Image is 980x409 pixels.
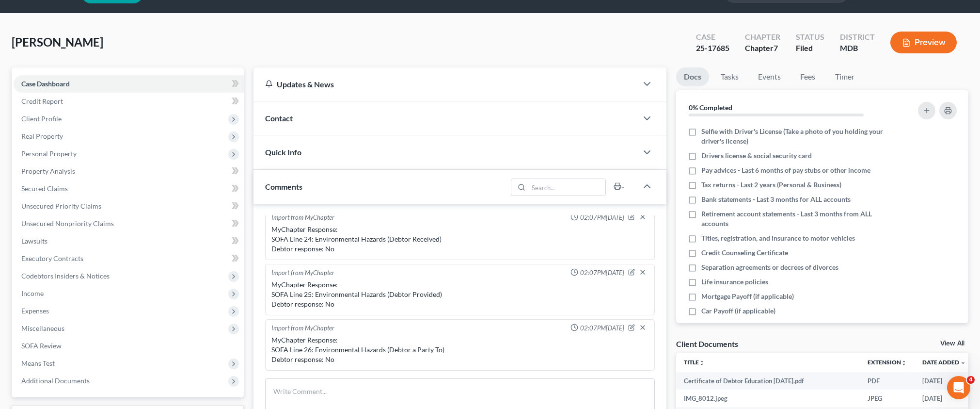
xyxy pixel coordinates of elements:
span: Titles, registration, and insurance to motor vehicles [701,233,855,243]
a: Property Analysis [14,163,244,180]
span: Credit Counseling Certificate [701,248,788,258]
span: 02:07PM[DATE] [580,268,624,278]
td: PDF [860,372,915,390]
div: Case [696,32,729,43]
a: View All [940,340,964,347]
div: Filed [796,43,824,54]
span: 7 [774,43,778,52]
i: expand_more [960,360,966,366]
div: Import from MyChapter [271,324,334,333]
a: Events [750,67,789,86]
a: Secured Claims [14,180,244,197]
td: [DATE] [915,372,974,390]
span: 02:07PM[DATE] [580,213,624,222]
td: Certificate of Debtor Education [DATE].pdf [676,372,860,390]
span: 4 [967,376,975,384]
span: Drivers license & social security card [701,151,812,161]
span: Client Profile [21,115,62,123]
span: Selfie with Driver's License (Take a photo of you holding your driver's license) [701,127,887,146]
span: Real Property [21,132,63,140]
i: unfold_more [699,360,705,366]
a: Executory Contracts [14,250,244,267]
span: Retirement account statements - Last 3 months from ALL accounts [701,209,887,229]
span: Unsecured Priority Claims [21,202,101,210]
div: MDB [840,43,875,54]
div: Status [796,32,824,43]
span: Case Dashboard [21,80,70,88]
i: unfold_more [901,360,907,366]
div: Updates & News [265,79,626,89]
a: Fees [792,67,823,86]
span: Bank statements - Last 3 months for ALL accounts [701,195,851,204]
span: Quick Info [265,147,301,157]
td: IMG_8012.jpeg [676,390,860,407]
a: Docs [676,67,709,86]
span: SOFA Review [21,342,62,350]
div: Chapter [745,43,780,54]
span: 02:07PM[DATE] [580,324,624,333]
span: Life insurance policies [701,277,768,287]
div: 25-17685 [696,43,729,54]
span: Lawsuits [21,237,47,245]
div: Chapter [745,32,780,43]
span: Income [21,289,44,297]
input: Search... [528,179,605,196]
a: Extensionunfold_more [868,359,907,366]
div: MyChapter Response: SOFA Line 26: Environmental Hazards (Debtor a Party To) Debtor response: No [271,335,648,364]
strong: 0% Completed [689,103,732,112]
span: Separation agreements or decrees of divorces [701,262,838,272]
span: Codebtors Insiders & Notices [21,272,110,280]
span: Expenses [21,307,49,315]
span: Means Test [21,359,55,367]
td: [DATE] [915,390,974,407]
span: Personal Property [21,149,77,158]
span: Mortgage Payoff (if applicable) [701,292,794,301]
span: Credit Report [21,97,63,105]
div: Client Documents [676,339,738,349]
a: Timer [827,67,862,86]
span: [PERSON_NAME] [12,35,103,49]
span: Miscellaneous [21,324,64,332]
span: Secured Claims [21,184,68,193]
a: SOFA Review [14,337,244,355]
span: Pay advices - Last 6 months of pay stubs or other income [701,165,870,175]
a: Date Added expand_more [922,359,966,366]
div: Import from MyChapter [271,213,334,223]
span: Tax returns - Last 2 years (Personal & Business) [701,180,841,190]
iframe: Intercom live chat [947,376,970,399]
span: Unsecured Nonpriority Claims [21,219,114,228]
span: Contact [265,114,293,123]
div: Import from MyChapter [271,268,334,278]
a: Tasks [713,67,746,86]
a: Case Dashboard [14,75,244,93]
span: Property Analysis [21,167,75,175]
span: Car Payoff (if applicable) [701,306,775,316]
div: MyChapter Response: SOFA Line 24: Environmental Hazards (Debtor Received) Debtor response: No [271,225,648,254]
a: Unsecured Priority Claims [14,197,244,215]
a: Credit Report [14,93,244,110]
div: District [840,32,875,43]
a: Lawsuits [14,232,244,250]
div: MyChapter Response: SOFA Line 25: Environmental Hazards (Debtor Provided) Debtor response: No [271,280,648,309]
a: Titleunfold_more [684,359,705,366]
span: Executory Contracts [21,254,83,262]
a: Unsecured Nonpriority Claims [14,215,244,232]
td: JPEG [860,390,915,407]
span: Additional Documents [21,376,90,385]
button: Preview [890,32,957,53]
span: Comments [265,182,302,191]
